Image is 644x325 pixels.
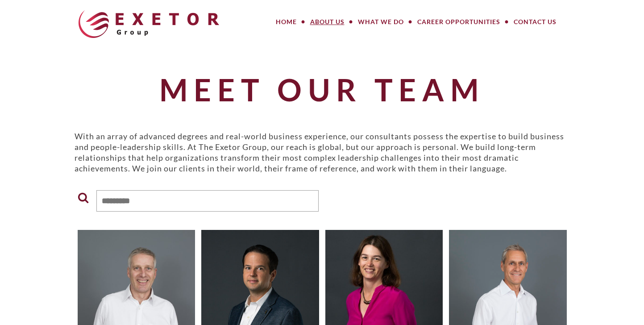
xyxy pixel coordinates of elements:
[75,73,570,106] h1: Meet Our Team
[79,10,219,38] img: The Exetor Group
[303,13,351,31] a: About Us
[75,131,570,174] p: With an array of advanced degrees and real-world business experience, our consultants possess the...
[351,13,411,31] a: What We Do
[269,13,303,31] a: Home
[507,13,563,31] a: Contact Us
[411,13,507,31] a: Career Opportunities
